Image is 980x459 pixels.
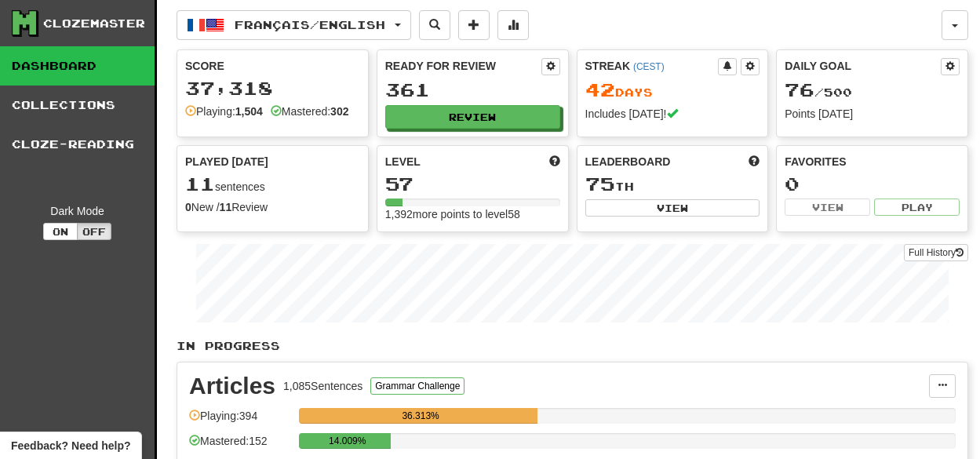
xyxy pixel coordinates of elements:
button: Add sentence to collection [458,10,490,40]
strong: 11 [220,201,232,213]
span: Level [385,154,421,169]
button: Search sentences [419,10,450,40]
div: 37,318 [185,78,360,98]
span: 75 [585,173,615,195]
div: Daily Goal [785,58,941,75]
div: Score [185,58,360,74]
strong: 302 [330,105,348,118]
div: 57 [385,174,560,194]
button: More stats [497,10,529,40]
button: Français/English [177,10,411,40]
div: Playing: [185,104,263,119]
div: Points [DATE] [785,106,960,122]
span: Open feedback widget [11,438,130,454]
span: / 500 [785,86,852,99]
span: Français / English [235,18,385,31]
span: This week in points, UTC [749,154,760,169]
a: (CEST) [633,61,665,72]
div: Day s [585,80,760,100]
div: Favorites [785,154,960,169]
div: 36.313% [304,408,537,424]
div: Ready for Review [385,58,541,74]
span: Score more points to level up [549,154,560,169]
div: Mastered: [271,104,349,119]
div: Dark Mode [12,203,143,219]
span: 11 [185,173,215,195]
button: View [585,199,760,217]
span: 76 [785,78,814,100]
div: th [585,174,760,195]
button: Off [77,223,111,240]
button: Grammar Challenge [370,377,464,395]
span: Leaderboard [585,154,671,169]
div: Mastered: 152 [189,433,291,459]
div: Includes [DATE]! [585,106,760,122]
button: View [785,199,870,216]
div: Clozemaster [43,16,145,31]
button: Review [385,105,560,129]
p: In Progress [177,338,968,354]
span: Played [DATE] [185,154,268,169]
div: 0 [785,174,960,194]
div: 1,392 more points to level 58 [385,206,560,222]
div: 14.009% [304,433,391,449]
strong: 1,504 [235,105,263,118]
div: Playing: 394 [189,408,291,434]
div: 1,085 Sentences [283,378,362,394]
div: Streak [585,58,719,74]
span: 42 [585,78,615,100]
strong: 0 [185,201,191,213]
div: Articles [189,374,275,398]
div: New / Review [185,199,360,215]
a: Full History [904,244,968,261]
div: sentences [185,174,360,195]
button: On [43,223,78,240]
div: 361 [385,80,560,100]
button: Play [874,199,960,216]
